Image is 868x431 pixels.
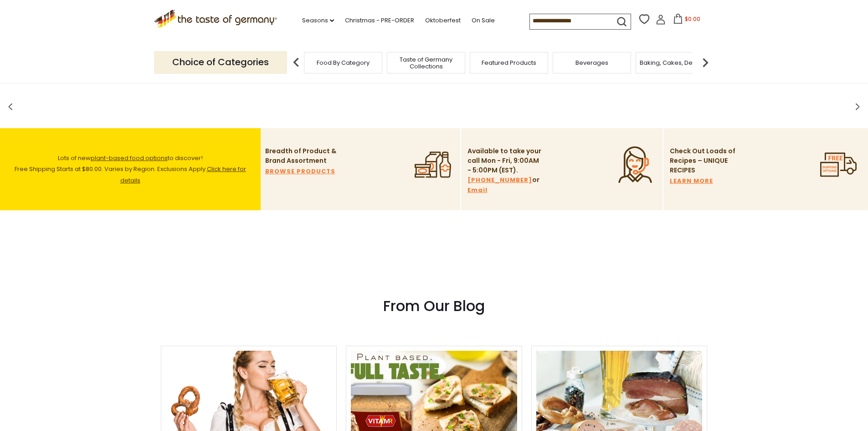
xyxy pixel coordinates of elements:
[472,16,495,26] a: On Sale
[345,16,414,26] a: Christmas - PRE-ORDER
[696,53,714,72] img: next arrow
[467,146,543,195] p: Available to take your call Mon - Fri, 9:00AM - 5:00PM (EST). or
[575,59,608,66] a: Beverages
[302,16,334,26] a: Seasons
[482,59,536,66] a: Featured Products
[265,146,340,166] p: Breadth of Product & Brand Assortment
[390,56,462,70] a: Taste of Germany Collections
[425,16,461,26] a: Oktoberfest
[15,154,246,185] span: Lots of new to discover! Free Shipping Starts at $80.00. Varies by Region. Exclusions Apply.
[91,154,168,162] a: plant-based food options
[467,185,488,195] a: Email
[317,59,370,66] a: Food By Category
[161,297,708,315] h3: From Our Blog
[668,14,706,27] button: $0.00
[640,59,710,66] a: Baking, Cakes, Desserts
[685,15,700,23] span: $0.00
[670,176,713,186] a: LEARN MORE
[154,51,287,73] p: Choice of Categories
[467,175,532,185] a: [PHONE_NUMBER]
[670,146,736,175] p: Check Out Loads of Recipes – UNIQUE RECIPES
[265,166,335,177] a: BROWSE PRODUCTS
[287,53,305,72] img: previous arrow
